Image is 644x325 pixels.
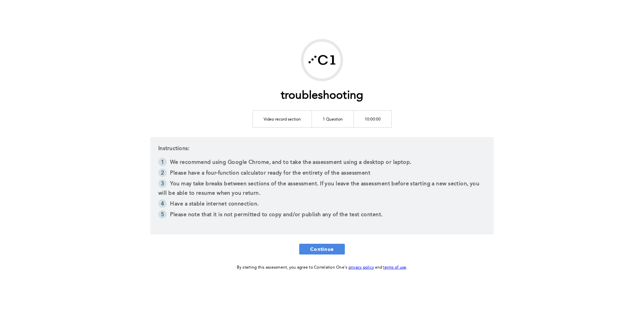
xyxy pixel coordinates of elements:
[354,110,391,127] td: 10:00:00
[299,244,345,254] button: Continue
[253,110,312,127] td: Video record section
[158,179,486,199] li: You may take breaks between sections of the assessment. If you leave the assessment before starti...
[310,246,334,252] span: Continue
[304,42,340,79] img: Correlation One
[281,89,364,103] h1: troubleshooting
[237,264,408,271] div: By starting this assessment, you agree to Correlation One's and .
[150,137,494,234] div: Instructions:
[383,266,406,270] a: terms of use
[312,110,354,127] td: 1 Question
[158,199,486,210] li: Have a stable internet connection.
[158,210,486,221] li: Please note that it is not permitted to copy and/or publish any of the test content.
[158,169,486,179] li: Please have a four-function calculator ready for the entirety of the assessment
[158,158,486,169] li: We recommend using Google Chrome, and to take the assessment using a desktop or laptop.
[348,266,374,270] a: privacy policy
